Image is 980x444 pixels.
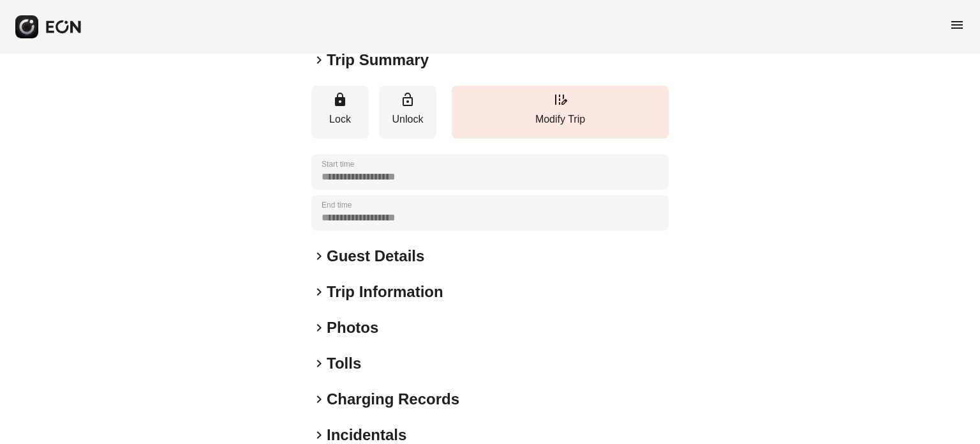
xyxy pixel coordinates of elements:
p: Modify Trip [458,112,662,127]
span: edit_road [553,92,568,107]
span: lock [332,92,348,107]
span: keyboard_arrow_right [311,320,327,335]
button: Lock [311,86,369,139]
h2: Guest Details [327,246,424,266]
p: Lock [318,112,362,127]
button: Modify Trip [452,86,669,139]
span: keyboard_arrow_right [311,427,327,443]
h2: Trip Summary [327,50,429,70]
span: keyboard_arrow_right [311,249,327,264]
span: keyboard_arrow_right [311,356,327,371]
h2: Trip Information [327,282,443,302]
span: lock_open [400,92,415,107]
h2: Tolls [327,353,361,374]
h2: Charging Records [327,389,459,410]
span: menu [949,17,965,33]
span: keyboard_arrow_right [311,392,327,407]
h2: Photos [327,318,378,338]
span: keyboard_arrow_right [311,284,327,300]
span: keyboard_arrow_right [311,52,327,68]
p: Unlock [385,112,430,127]
button: Unlock [379,86,436,139]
